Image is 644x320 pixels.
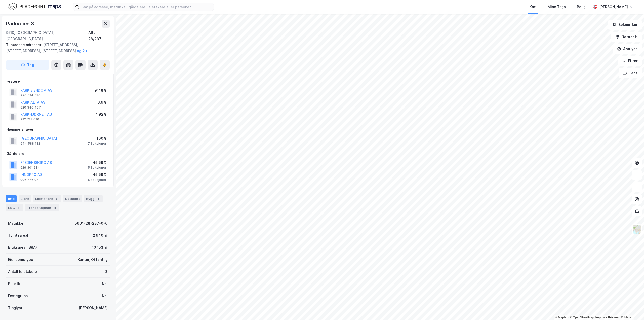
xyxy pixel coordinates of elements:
[595,316,620,319] a: Improve this map
[96,111,106,117] div: 1.92%
[6,30,88,42] div: 9510, [GEOGRAPHIC_DATA], [GEOGRAPHIC_DATA]
[19,195,31,202] div: Eiere
[6,204,23,211] div: ESG
[20,141,40,146] div: 944 588 132
[8,281,25,287] div: Punktleie
[8,293,28,299] div: Festegrunn
[8,257,33,263] div: Eiendomstype
[84,195,103,202] div: Bygg
[20,105,41,110] div: 920 340 407
[96,196,101,201] div: 1
[75,220,108,226] div: 5601-28-237-0-0
[8,269,37,275] div: Antall leietakere
[6,20,35,28] div: Parkveien 3
[6,43,43,47] span: Tilhørende adresser:
[20,178,40,182] div: 996 776 921
[88,135,106,141] div: 100%
[8,220,24,226] div: Matrikkel
[6,60,49,70] button: Tag
[97,99,106,105] div: 6.9%
[8,2,61,11] img: logo.f888ab2527a4732fd821a326f86c7f29.svg
[105,269,108,275] div: 3
[619,296,644,320] iframe: Chat Widget
[20,93,41,97] div: 976 524 586
[548,4,566,10] div: Mine Tags
[6,126,109,132] div: Hjemmelshaver
[577,4,586,10] div: Bolig
[54,196,59,201] div: 3
[94,87,106,93] div: 91.18%
[555,316,569,319] a: Mapbox
[88,178,106,182] div: 5 Seksjoner
[102,293,108,299] div: Nei
[8,244,37,251] div: Bruksareal (BRA)
[88,166,106,170] div: 5 Seksjoner
[608,20,642,30] button: Bokmerker
[93,232,108,238] div: 2 940 ㎡
[599,4,628,10] div: [PERSON_NAME]
[8,305,22,311] div: Tinglyst
[88,30,110,42] div: Alta, 28/237
[88,172,106,178] div: 45.59%
[20,166,40,170] div: 929 301 684
[619,68,642,78] button: Tags
[79,3,214,11] input: Søk på adresse, matrikkel, gårdeiere, leietakere eller personer
[6,42,106,54] div: [STREET_ADDRESS], [STREET_ADDRESS], [STREET_ADDRESS]
[632,225,642,234] img: Z
[25,204,59,211] div: Transaksjoner
[530,4,537,10] div: Kart
[79,305,108,311] div: [PERSON_NAME]
[6,195,17,202] div: Info
[613,44,642,54] button: Analyse
[20,117,39,121] div: 922 713 626
[611,32,642,42] button: Datasett
[78,257,108,263] div: Kontor, Offentlig
[619,296,644,320] div: Kontrollprogram for chat
[6,151,109,157] div: Gårdeiere
[63,195,82,202] div: Datasett
[52,205,57,210] div: 18
[92,244,108,251] div: 10 153 ㎡
[88,160,106,166] div: 45.59%
[102,281,108,287] div: Nei
[88,141,106,146] div: 7 Seksjoner
[618,56,642,66] button: Filter
[570,316,594,319] a: OpenStreetMap
[16,205,21,210] div: 1
[8,232,28,238] div: Tomteareal
[33,195,61,202] div: Leietakere
[6,78,109,84] div: Festere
